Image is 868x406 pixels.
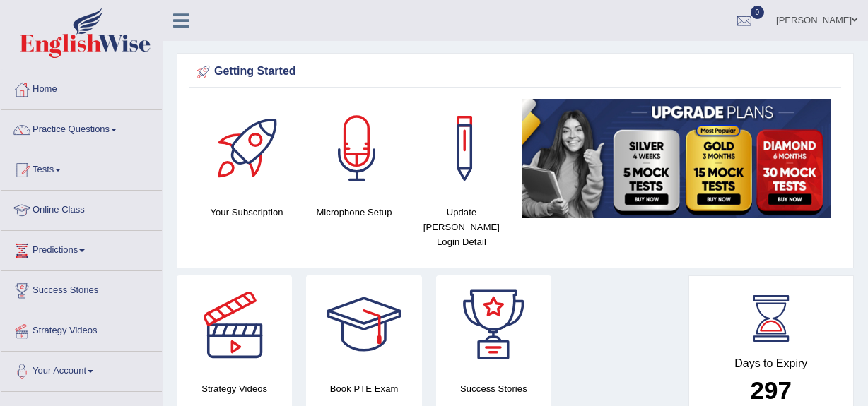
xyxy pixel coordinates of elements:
a: Your Account [1,352,162,387]
h4: Update [PERSON_NAME] Login Detail [415,205,508,249]
b: 297 [751,376,792,404]
h4: Microphone Setup [307,205,401,220]
h4: Days to Expiry [705,357,838,370]
a: Predictions [1,231,162,266]
a: Practice Questions [1,110,162,145]
a: Tests [1,150,162,186]
a: Home [1,70,162,105]
img: small5.jpg [522,99,831,218]
div: Getting Started [193,61,838,83]
a: Success Stories [1,271,162,306]
h4: Strategy Videos [177,381,292,396]
h4: Your Subscription [200,205,293,220]
a: Strategy Videos [1,311,162,347]
span: 0 [751,6,765,19]
h4: Book PTE Exam [306,381,421,396]
a: Online Class [1,191,162,226]
h4: Success Stories [436,381,551,396]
